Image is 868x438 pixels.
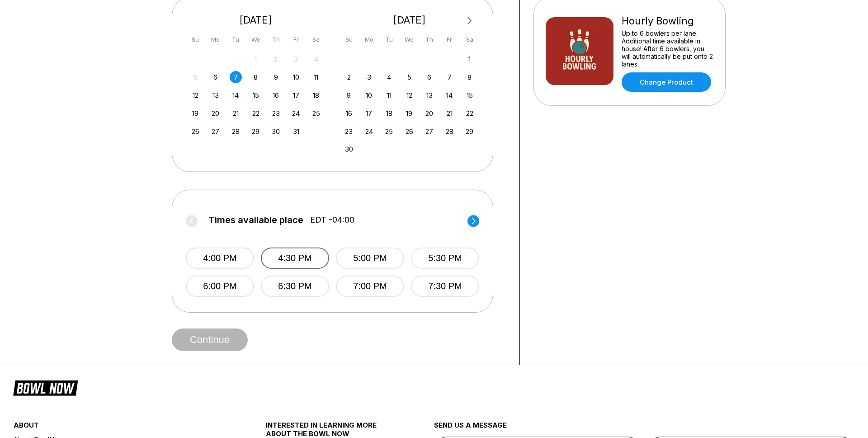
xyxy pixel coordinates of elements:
div: Choose Monday, October 27th, 2025 [209,125,222,138]
button: 4:30 PM [261,248,329,269]
div: Choose Tuesday, November 25th, 2025 [383,125,395,138]
div: Choose Tuesday, October 14th, 2025 [230,89,242,101]
div: month 2025-11 [342,52,477,156]
div: Choose Sunday, October 19th, 2025 [189,107,202,119]
div: Choose Thursday, November 13th, 2025 [423,89,435,101]
div: Th [270,33,282,46]
div: Choose Monday, November 17th, 2025 [363,107,375,119]
div: Mo [209,33,222,46]
div: Not available Sunday, October 5th, 2025 [189,71,202,83]
button: 7:30 PM [411,276,479,297]
div: Choose Friday, November 28th, 2025 [443,125,456,138]
div: Choose Friday, October 24th, 2025 [290,107,302,119]
div: Choose Monday, November 24th, 2025 [363,125,375,138]
div: Choose Saturday, November 22nd, 2025 [463,107,476,119]
div: Sa [463,33,476,46]
div: Tu [230,33,242,46]
div: [DATE] [186,14,326,26]
div: Choose Wednesday, October 29th, 2025 [250,125,262,138]
div: Choose Monday, November 3rd, 2025 [363,71,375,83]
div: Choose Wednesday, October 15th, 2025 [250,89,262,101]
div: Fr [443,33,456,46]
button: 6:00 PM [186,276,254,297]
div: Not available Friday, October 3rd, 2025 [290,53,302,65]
div: Choose Sunday, November 2nd, 2025 [343,71,355,83]
div: Choose Friday, November 21st, 2025 [443,107,456,119]
div: Choose Saturday, October 18th, 2025 [310,89,322,101]
div: Not available Wednesday, October 1st, 2025 [250,53,262,65]
a: Change Product [622,72,711,92]
button: 5:30 PM [411,248,479,269]
div: We [403,33,415,46]
div: Choose Sunday, November 16th, 2025 [343,107,355,119]
div: Choose Wednesday, November 5th, 2025 [403,71,415,83]
div: Th [423,33,435,46]
div: Choose Tuesday, November 18th, 2025 [383,107,395,119]
button: 7:00 PM [336,276,404,297]
div: Choose Saturday, November 15th, 2025 [463,89,476,101]
button: 5:00 PM [336,248,404,269]
button: Next Month [462,14,477,28]
div: Choose Monday, November 10th, 2025 [363,89,375,101]
div: Not available Thursday, October 2nd, 2025 [270,53,282,65]
div: Choose Friday, October 31st, 2025 [290,125,302,138]
div: Choose Monday, October 13th, 2025 [209,89,222,101]
div: Choose Thursday, October 23rd, 2025 [270,107,282,119]
div: Choose Monday, October 6th, 2025 [209,71,222,83]
button: 4:00 PM [186,248,254,269]
div: Choose Saturday, November 29th, 2025 [463,125,476,138]
div: Su [343,33,355,46]
div: Choose Wednesday, October 22nd, 2025 [250,107,262,119]
div: Choose Thursday, November 27th, 2025 [423,125,435,138]
div: Choose Thursday, November 20th, 2025 [423,107,435,119]
div: Choose Tuesday, October 21st, 2025 [230,107,242,119]
div: Fr [290,33,302,46]
div: Choose Friday, November 7th, 2025 [443,71,456,83]
div: Choose Sunday, November 9th, 2025 [343,89,355,101]
div: Choose Tuesday, November 4th, 2025 [383,71,395,83]
div: Tu [383,33,395,46]
div: Choose Friday, November 14th, 2025 [443,89,456,101]
div: Choose Tuesday, October 7th, 2025 [230,71,242,83]
div: Choose Monday, October 20th, 2025 [209,107,222,119]
div: Choose Sunday, November 30th, 2025 [343,143,355,155]
div: send us a message [434,421,854,437]
div: Choose Wednesday, November 19th, 2025 [403,107,415,119]
div: Up to 6 bowlers per lane. Additional time available in house! After 6 bowlers, you will automatic... [622,29,713,68]
div: Choose Wednesday, November 12th, 2025 [403,89,415,101]
div: Choose Saturday, November 8th, 2025 [463,71,476,83]
div: Su [189,33,202,46]
div: Choose Sunday, October 12th, 2025 [189,89,202,101]
div: Choose Sunday, October 26th, 2025 [189,125,202,138]
div: Choose Thursday, November 6th, 2025 [423,71,435,83]
div: Choose Thursday, October 30th, 2025 [270,125,282,138]
div: Choose Wednesday, October 8th, 2025 [250,71,262,83]
div: Not available Saturday, October 4th, 2025 [310,53,322,65]
div: Choose Saturday, October 25th, 2025 [310,107,322,119]
span: Times available place [208,215,303,225]
div: Choose Sunday, November 23rd, 2025 [343,125,355,138]
div: Mo [363,33,375,46]
div: Choose Saturday, November 1st, 2025 [463,53,476,65]
div: Choose Thursday, October 9th, 2025 [270,71,282,83]
img: Hourly Bowling [546,17,613,85]
div: about [14,421,224,434]
div: Choose Tuesday, October 28th, 2025 [230,125,242,138]
div: [DATE] [340,14,480,26]
div: Choose Thursday, October 16th, 2025 [270,89,282,101]
div: Choose Friday, October 17th, 2025 [290,89,302,101]
div: Choose Saturday, October 11th, 2025 [310,71,322,83]
div: Choose Friday, October 10th, 2025 [290,71,302,83]
div: Hourly Bowling [622,15,713,27]
div: month 2025-10 [188,52,324,138]
button: 6:30 PM [261,276,329,297]
div: Choose Wednesday, November 26th, 2025 [403,125,415,138]
div: We [250,33,262,46]
div: Sa [310,33,322,46]
span: EDT -04:00 [310,215,354,225]
div: Choose Tuesday, November 11th, 2025 [383,89,395,101]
